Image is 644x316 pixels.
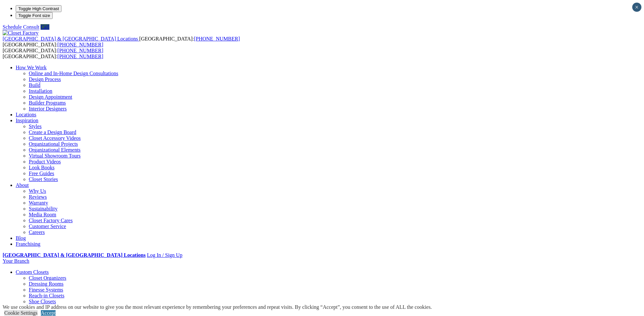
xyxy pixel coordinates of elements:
a: Styles [29,124,42,129]
a: Closet Factory Cares [29,218,73,223]
a: Inspiration [16,118,38,123]
a: Customer Service [29,224,66,229]
a: Free Guides [29,171,54,176]
span: Toggle Font size [18,13,50,18]
a: Schedule Consult [3,24,39,30]
a: Why Us [29,188,46,194]
a: Closet Organizers [29,275,66,281]
img: Closet Factory [3,30,39,36]
a: How We Work [16,65,47,70]
a: Build [29,82,41,88]
a: Look Books [29,165,55,170]
span: [GEOGRAPHIC_DATA]: [GEOGRAPHIC_DATA]: [3,36,240,47]
a: Finesse Systems [29,287,63,292]
a: Your Branch [3,258,29,264]
a: Design Process [29,76,61,82]
button: Close [632,3,641,12]
a: Organizational Projects [29,141,78,147]
a: [GEOGRAPHIC_DATA] & [GEOGRAPHIC_DATA] Locations [3,252,145,258]
a: Builder Programs [29,100,66,106]
span: [GEOGRAPHIC_DATA] & [GEOGRAPHIC_DATA] Locations [3,36,138,42]
a: Virtual Showroom Tours [29,153,81,158]
a: Careers [29,229,45,235]
a: Create a Design Board [29,129,76,135]
a: Cookie Settings [4,310,38,316]
a: [PHONE_NUMBER] [58,42,103,47]
a: Blog [16,235,26,241]
a: [PHONE_NUMBER] [58,48,103,53]
a: Installation [29,88,52,94]
a: Log In / Sign Up [147,252,182,258]
a: Organizational Elements [29,147,80,153]
a: Reviews [29,194,47,200]
a: Closet Stories [29,176,58,182]
span: [GEOGRAPHIC_DATA]: [GEOGRAPHIC_DATA]: [3,48,103,59]
a: Interior Designers [29,106,67,111]
a: [GEOGRAPHIC_DATA] & [GEOGRAPHIC_DATA] Locations [3,36,139,42]
div: We use cookies and IP address on our website to give you the most relevant experience by remember... [3,304,432,310]
span: Toggle High Contrast [18,6,59,11]
a: Accept [41,310,56,316]
a: Locations [16,112,36,117]
a: [PHONE_NUMBER] [58,54,103,59]
a: Call [41,24,49,30]
a: [PHONE_NUMBER] [194,36,240,42]
a: Online and In-Home Design Consultations [29,71,118,76]
a: Warranty [29,200,48,206]
a: Design Appointment [29,94,72,100]
a: Product Videos [29,159,61,164]
button: Toggle Font size [16,12,53,19]
a: Sustainability [29,206,58,211]
a: Closet Accessory Videos [29,135,81,141]
a: Franchising [16,241,41,247]
button: Toggle High Contrast [16,5,61,12]
a: Dressing Rooms [29,281,63,287]
a: About [16,182,29,188]
a: Custom Closets [16,269,49,275]
a: Media Room [29,212,56,217]
a: Reach-in Closets [29,293,64,298]
a: Shoe Closets [29,299,56,304]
